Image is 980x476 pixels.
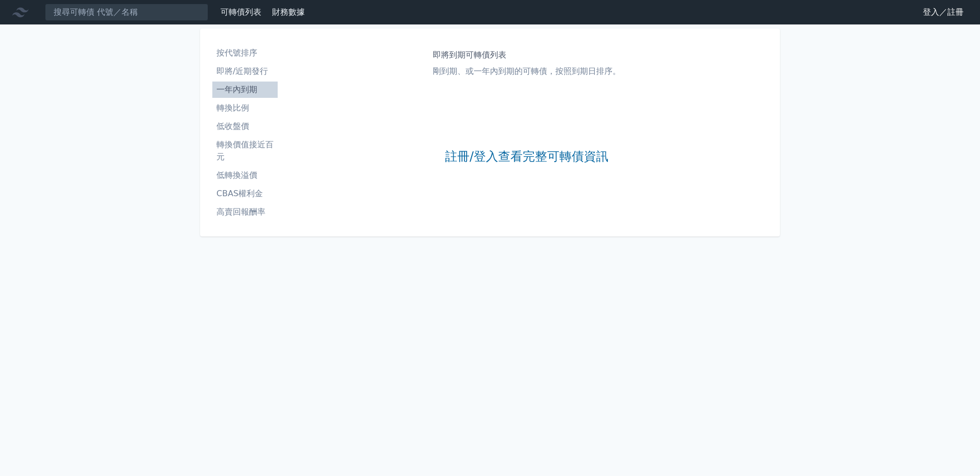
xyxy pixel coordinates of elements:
li: 即將/近期發行 [212,65,278,77]
li: 按代號排序 [212,47,278,59]
li: 轉換價值接近百元 [212,139,278,163]
li: 低收盤價 [212,120,278,133]
h1: 即將到期可轉債列表 [433,49,621,61]
a: 低轉換溢價 [212,167,278,183]
li: 轉換比例 [212,102,278,114]
a: 高賣回報酬率 [212,204,278,220]
input: 搜尋可轉債 代號／名稱 [45,4,208,21]
a: 低收盤價 [212,118,278,135]
p: 剛到期、或一年內到期的可轉債，按照到期日排序。 [433,65,621,77]
a: 可轉債列表 [220,7,261,17]
li: 低轉換溢價 [212,169,278,181]
a: 轉換價值接近百元 [212,137,278,165]
a: CBAS權利金 [212,186,278,202]
a: 即將/近期發行 [212,63,278,80]
li: CBAS權利金 [212,188,278,200]
a: 註冊/登入查看完整可轉債資訊 [445,149,608,165]
a: 轉換比例 [212,100,278,116]
a: 財務數據 [272,7,305,17]
a: 登入／註冊 [915,4,972,20]
a: 一年內到期 [212,82,278,98]
a: 按代號排序 [212,45,278,61]
li: 高賣回報酬率 [212,206,278,218]
li: 一年內到期 [212,84,278,96]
